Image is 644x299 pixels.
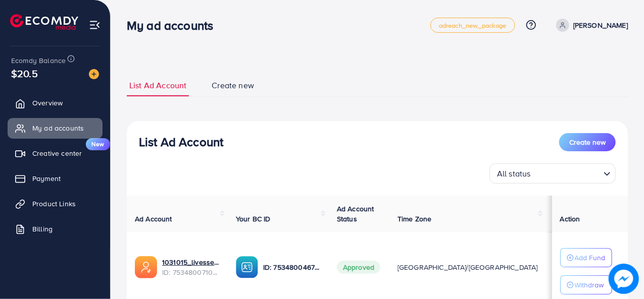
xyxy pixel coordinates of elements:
[8,168,103,189] a: Payment
[236,214,271,224] span: Your BC ID
[11,55,66,66] span: Ecomdy Balance
[162,257,220,278] div: <span class='underline'>1031015_livessence testing_1754332532515</span></br>7534800710915915792
[139,135,223,149] h3: List Ad Account
[86,138,110,150] span: New
[89,69,99,79] img: image
[337,261,380,274] span: Approved
[32,148,82,158] span: Creative center
[89,19,101,31] img: menu
[10,14,78,30] img: logo
[127,18,221,33] h3: My ad accounts
[263,261,321,273] p: ID: 7534800467637944336
[430,18,515,33] a: adreach_new_package
[32,123,84,133] span: My ad accounts
[534,164,600,181] input: Search for option
[489,163,616,184] div: Search for option
[162,267,220,277] span: ID: 7534800710915915792
[32,173,61,184] span: Payment
[560,214,580,224] span: Action
[8,93,103,113] a: Overview
[495,166,533,181] span: All status
[8,143,103,163] a: Creative centerNew
[439,22,507,29] span: adreach_new_package
[236,256,258,278] img: ic-ba-acc.ded83a64.svg
[560,275,612,294] button: Withdraw
[398,214,431,224] span: Time Zone
[11,66,38,81] span: $20.5
[8,194,103,214] a: Product Links
[609,264,639,294] img: image
[559,133,616,151] button: Create new
[8,118,103,138] a: My ad accounts
[575,279,604,291] p: Withdraw
[569,137,606,147] span: Create new
[398,262,538,272] span: [GEOGRAPHIC_DATA]/[GEOGRAPHIC_DATA]
[8,219,103,239] a: Billing
[337,204,374,224] span: Ad Account Status
[575,252,606,264] p: Add Fund
[32,98,63,108] span: Overview
[135,214,172,224] span: Ad Account
[129,80,186,91] span: List Ad Account
[162,257,220,267] a: 1031015_livessence testing_1754332532515
[560,248,612,267] button: Add Fund
[552,19,628,32] a: [PERSON_NAME]
[32,224,53,234] span: Billing
[32,199,76,209] span: Product Links
[212,80,254,91] span: Create new
[573,19,628,31] p: [PERSON_NAME]
[135,256,157,278] img: ic-ads-acc.e4c84228.svg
